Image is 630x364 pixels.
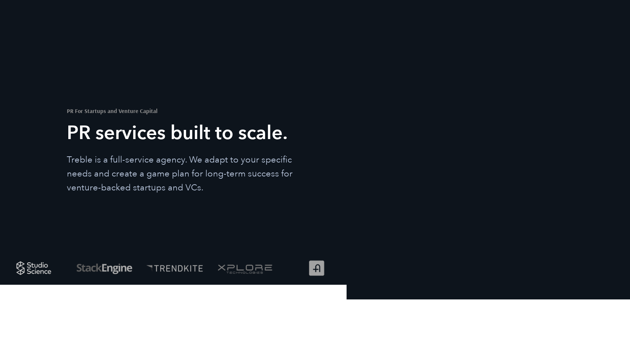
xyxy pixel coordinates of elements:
img: TrendKite logo [141,251,208,285]
img: XPlore logo [211,251,278,285]
img: Studio Science logo [0,251,67,285]
p: Treble is a full-service agency. We adapt to your specific needs and create a game plan for long-... [67,153,313,195]
img: StackEngine logo [71,251,138,285]
h2: PR For Startups and Venture Capital [67,108,313,114]
h1: PR services built to scale. [67,120,313,146]
img: Addvocate logo [282,251,349,285]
